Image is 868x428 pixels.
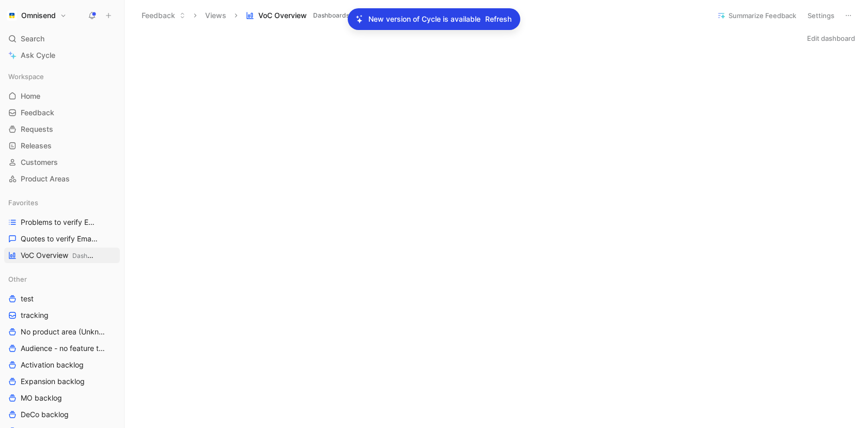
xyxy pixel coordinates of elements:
[21,250,96,261] span: VoC Overview
[21,343,105,354] span: Audience - no feature tag
[21,174,70,184] span: Product Areas
[4,291,120,307] a: test
[4,390,120,406] a: MO backlog
[4,48,120,63] a: Ask Cycle
[8,71,44,82] span: Workspace
[21,91,40,101] span: Home
[21,376,85,387] span: Expansion backlog
[4,155,120,170] a: Customers
[200,8,231,23] button: Views
[8,274,27,284] span: Other
[21,33,44,45] span: Search
[4,138,120,154] a: Releases
[21,157,58,167] span: Customers
[803,8,839,23] button: Settings
[485,13,512,25] span: Refresh
[4,215,120,230] a: Problems to verify Email Builder
[4,308,120,323] a: tracking
[4,407,120,422] a: DeCo backlog
[21,141,52,151] span: Releases
[313,10,349,21] span: Dashboards
[4,341,120,356] a: Audience - no feature tag
[21,11,56,20] h1: Omnisend
[72,252,107,259] span: Dashboards
[137,8,190,23] button: Feedback
[21,409,69,420] span: DeCo backlog
[21,124,53,134] span: Requests
[7,10,17,21] img: Omnisend
[368,13,481,25] p: New version of Cycle is available
[21,234,98,244] span: Quotes to verify Email builder
[4,324,120,340] a: No product area (Unknowns)
[21,310,49,320] span: tracking
[4,8,69,23] button: OmnisendOmnisend
[712,8,801,23] button: Summarize Feedback
[8,197,38,208] span: Favorites
[21,393,62,403] span: MO backlog
[802,31,860,45] button: Edit dashboard
[4,31,120,47] div: Search
[4,374,120,389] a: Expansion backlog
[21,49,55,62] span: Ask Cycle
[21,108,54,118] span: Feedback
[4,69,120,84] div: Workspace
[21,294,34,304] span: test
[4,105,120,120] a: Feedback
[21,360,84,370] span: Activation backlog
[21,217,99,227] span: Problems to verify Email Builder
[258,10,307,21] span: VoC Overview
[485,12,512,26] button: Refresh
[241,8,364,23] button: VoC OverviewDashboards
[21,327,106,337] span: No product area (Unknowns)
[4,195,120,210] div: Favorites
[4,357,120,373] a: Activation backlog
[4,231,120,247] a: Quotes to verify Email builder
[4,121,120,137] a: Requests
[4,248,120,263] a: VoC OverviewDashboards
[4,271,120,287] div: Other
[4,88,120,104] a: Home
[4,171,120,187] a: Product Areas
